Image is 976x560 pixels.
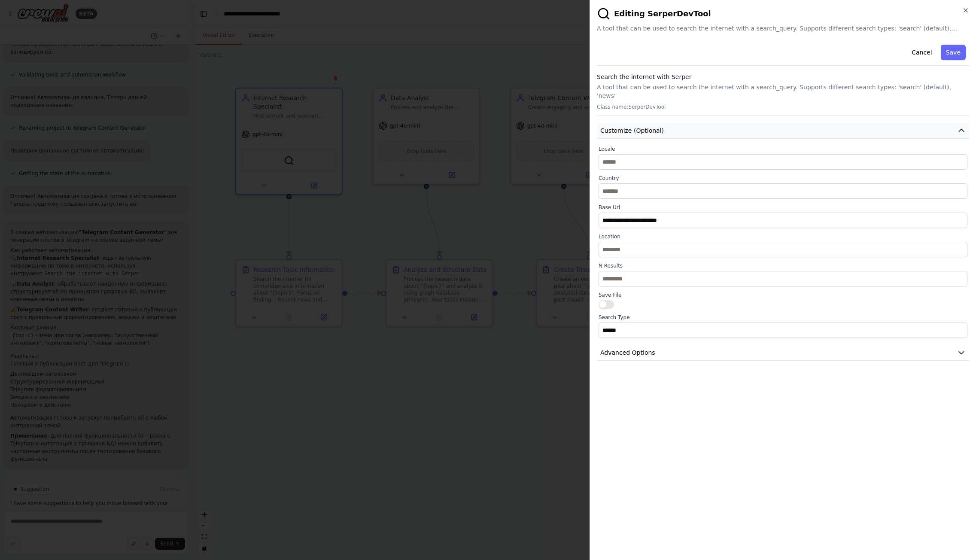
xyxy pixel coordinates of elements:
button: Cancel [906,45,937,60]
p: Class name: SerperDevTool [597,103,969,110]
img: SerperDevTool [597,7,611,21]
label: Search Type [599,314,967,321]
label: N Results [599,262,967,269]
span: Advanced Options [600,348,655,357]
p: A tool that can be used to search the internet with a search_query. Supports different search typ... [597,83,969,100]
h2: Editing SerperDevTool [597,7,969,21]
label: Base Url [599,204,967,211]
h3: Search the internet with Serper [597,73,969,81]
label: Country [599,175,967,182]
button: Customize (Optional) [597,123,969,139]
span: Customize (Optional) [600,126,664,135]
button: Advanced Options [597,345,969,361]
label: Save File [599,292,967,298]
span: A tool that can be used to search the internet with a search_query. Supports different search typ... [597,24,969,33]
label: Locale [599,146,967,152]
label: Location [599,233,967,240]
button: Save [941,45,966,60]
